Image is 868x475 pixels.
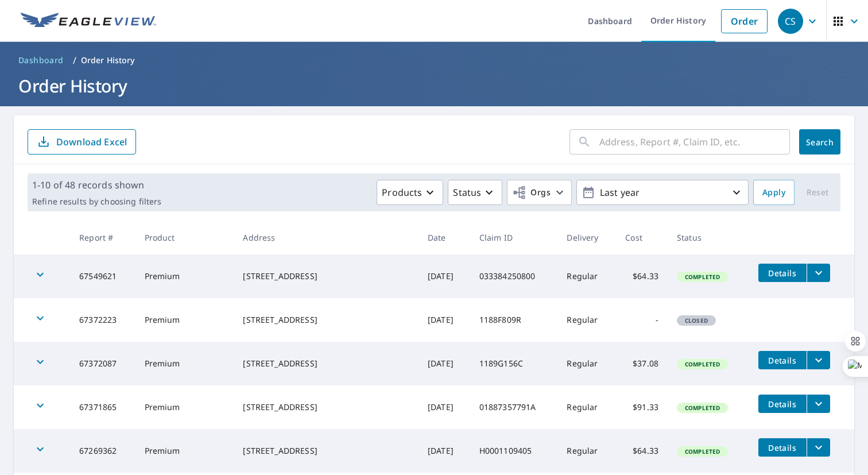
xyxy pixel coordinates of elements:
td: $37.08 [616,342,668,385]
span: Search [808,137,831,148]
button: filesDropdownBtn-67269362 [807,438,830,457]
td: Regular [557,342,616,385]
span: Details [765,399,800,410]
td: 033384250800 [470,254,558,298]
span: Details [765,268,800,279]
td: Premium [135,429,234,473]
td: 67549621 [70,254,135,298]
th: Address [234,221,418,254]
p: Refine results by choosing filters [32,196,161,207]
span: Details [765,355,800,366]
div: [STREET_ADDRESS] [243,314,409,326]
li: / [73,53,76,67]
button: Orgs [507,180,572,205]
span: Apply [762,186,785,200]
td: $91.33 [616,385,668,429]
button: Download Excel [28,129,136,155]
td: Premium [135,385,234,429]
td: $64.33 [616,254,668,298]
p: Products [382,186,422,199]
td: Regular [557,385,616,429]
span: Completed [678,360,727,368]
td: Premium [135,342,234,385]
a: Dashboard [14,51,68,69]
button: detailsBtn-67372087 [758,351,807,369]
a: Order [721,9,768,33]
th: Product [135,221,234,254]
p: 1-10 of 48 records shown [32,178,161,192]
button: detailsBtn-67269362 [758,438,807,457]
button: Search [799,129,840,155]
th: Date [418,221,470,254]
button: Apply [753,180,795,205]
span: Completed [678,447,727,455]
button: detailsBtn-67549621 [758,264,807,282]
th: Cost [616,221,668,254]
span: Closed [678,316,715,325]
p: Order History [81,55,135,66]
td: 01887357791A [470,385,558,429]
div: [STREET_ADDRESS] [243,358,409,369]
th: Report # [70,221,135,254]
h1: Order History [14,74,854,98]
input: Address, Report #, Claim ID, etc. [599,126,790,158]
td: 1188F809R [470,298,558,342]
span: Orgs [512,186,551,200]
td: 67372087 [70,342,135,385]
nav: breadcrumb [14,51,854,69]
th: Status [668,221,749,254]
p: Last year [595,183,730,203]
td: 67269362 [70,429,135,473]
td: Premium [135,254,234,298]
p: Status [453,186,481,199]
button: Products [377,180,443,205]
button: filesDropdownBtn-67371865 [807,395,830,413]
td: 67372223 [70,298,135,342]
span: Completed [678,273,727,281]
td: Regular [557,429,616,473]
td: [DATE] [418,429,470,473]
td: $64.33 [616,429,668,473]
span: Completed [678,404,727,412]
div: [STREET_ADDRESS] [243,271,409,282]
td: [DATE] [418,298,470,342]
div: CS [778,9,803,34]
th: Claim ID [470,221,558,254]
td: [DATE] [418,385,470,429]
div: [STREET_ADDRESS] [243,445,409,457]
th: Delivery [557,221,616,254]
td: 1189G156C [470,342,558,385]
button: Status [448,180,502,205]
td: H0001109405 [470,429,558,473]
div: [STREET_ADDRESS] [243,401,409,413]
button: filesDropdownBtn-67549621 [807,264,830,282]
button: detailsBtn-67371865 [758,395,807,413]
td: - [616,298,668,342]
td: Premium [135,298,234,342]
button: Last year [576,180,749,205]
td: [DATE] [418,254,470,298]
span: Dashboard [18,55,64,66]
p: Download Excel [56,136,127,148]
td: Regular [557,254,616,298]
img: EV Logo [21,13,156,30]
td: [DATE] [418,342,470,385]
td: 67371865 [70,385,135,429]
button: filesDropdownBtn-67372087 [807,351,830,369]
span: Details [765,442,800,453]
td: Regular [557,298,616,342]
